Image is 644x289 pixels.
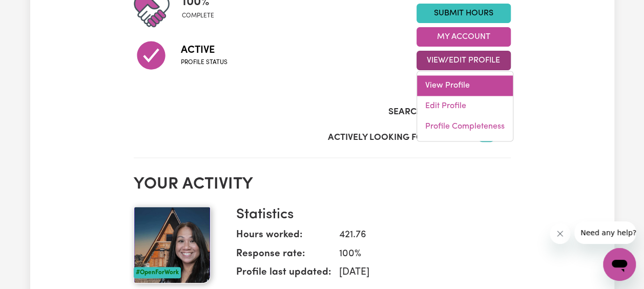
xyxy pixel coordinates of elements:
[134,267,181,278] div: #OpenForWork
[181,58,227,67] span: Profile status
[388,106,466,119] label: Search Visibility
[236,247,331,266] dt: Response rate:
[182,11,214,20] span: complete
[417,51,511,70] button: View/Edit Profile
[550,223,570,244] iframe: Close message
[6,7,62,15] span: Need any help?
[181,43,227,58] span: Active
[236,228,331,247] dt: Hours worked:
[331,247,503,262] dd: 100 %
[134,207,211,283] img: Your profile picture
[603,248,636,281] iframe: Button to launch messaging window
[134,175,511,194] h2: Your activity
[331,265,503,280] dd: [DATE]
[417,96,513,116] a: Edit Profile
[417,4,511,23] a: Submit Hours
[331,228,503,243] dd: 421.76
[236,207,503,224] h3: Statistics
[417,27,511,47] button: My Account
[417,75,513,96] a: View Profile
[417,71,513,141] div: View/Edit Profile
[328,131,466,144] label: Actively Looking for Clients
[236,265,331,284] dt: Profile last updated:
[417,116,513,137] a: Profile Completeness
[574,221,636,244] iframe: Message from company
